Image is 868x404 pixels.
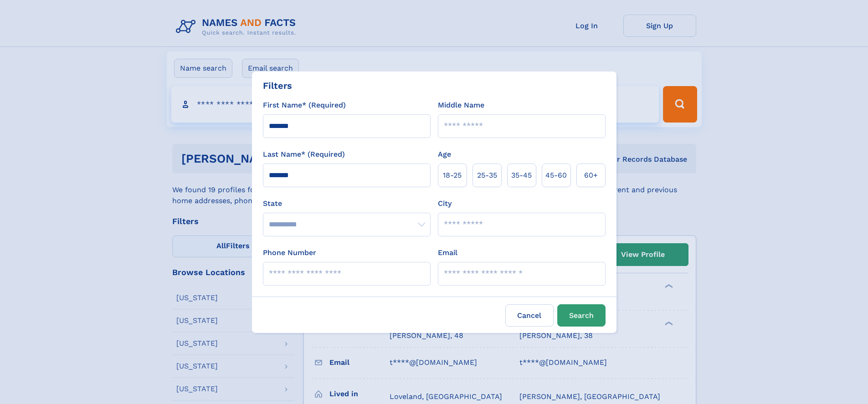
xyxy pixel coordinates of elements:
[438,100,484,111] label: Middle Name
[263,149,345,160] label: Last Name* (Required)
[438,198,452,209] label: City
[557,304,606,327] button: Search
[438,247,457,258] label: Email
[545,170,567,181] span: 45‑60
[263,198,431,209] label: State
[438,149,451,160] label: Age
[584,170,598,181] span: 60+
[477,170,497,181] span: 25‑35
[263,100,346,111] label: First Name* (Required)
[443,170,462,181] span: 18‑25
[511,170,532,181] span: 35‑45
[505,304,554,327] label: Cancel
[263,247,316,258] label: Phone Number
[263,79,292,92] div: Filters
